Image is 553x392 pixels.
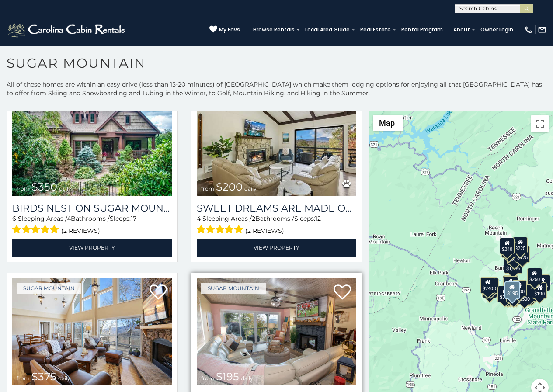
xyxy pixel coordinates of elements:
[503,275,518,292] div: $190
[245,225,284,236] span: (2 reviews)
[476,24,518,36] a: Owner Login
[219,26,240,34] span: My Favs
[527,268,542,284] div: $250
[7,21,128,38] img: White-1-2.png
[315,215,321,222] span: 12
[12,278,172,385] img: Little Sugar Haven
[538,25,546,34] img: mail-regular-white.png
[504,257,522,274] div: $1,095
[249,24,299,36] a: Browse Rentals
[197,239,357,257] a: View Property
[12,89,172,196] img: Birds Nest On Sugar Mountain
[197,278,357,385] img: Skyleaf on Sugar
[216,370,239,383] span: $195
[197,278,357,385] a: Skyleaf on Sugar from $195 daily
[12,202,172,214] a: Birds Nest On Sugar Mountain
[522,285,536,302] div: $195
[379,118,395,128] span: Map
[12,239,172,257] a: View Property
[197,202,357,214] a: Sweet Dreams Are Made Of Skis
[513,237,528,253] div: $225
[31,370,56,383] span: $375
[17,185,30,192] span: from
[12,215,16,222] span: 6
[197,89,357,196] img: Sweet Dreams Are Made Of Skis
[241,375,253,382] span: daily
[58,375,70,382] span: daily
[515,246,530,263] div: $125
[524,25,533,34] img: phone-regular-white.png
[535,274,550,291] div: $155
[252,215,255,222] span: 2
[131,215,136,222] span: 17
[197,214,357,236] div: Sleeping Areas / Bathrooms / Sleeps:
[216,180,243,193] span: $200
[12,89,172,196] a: Birds Nest On Sugar Mountain from $350 daily
[301,24,354,36] a: Local Area Guide
[532,282,547,299] div: $190
[480,277,495,294] div: $240
[356,24,395,36] a: Real Estate
[498,286,513,302] div: $375
[197,89,357,196] a: Sweet Dreams Are Made Of Skis from $200 daily
[244,185,257,192] span: daily
[373,115,403,131] button: Change map style
[150,284,167,302] a: Add to favorites
[17,283,81,294] a: Sugar Mountain
[397,24,447,36] a: Rental Program
[59,185,71,192] span: daily
[12,278,172,385] a: Little Sugar Haven from $375 daily
[449,24,474,36] a: About
[500,238,515,254] div: $240
[67,215,71,222] span: 4
[201,283,266,294] a: Sugar Mountain
[61,225,100,236] span: (2 reviews)
[201,375,214,382] span: from
[209,25,240,34] a: My Favs
[504,281,520,299] div: $195
[512,280,527,297] div: $200
[201,185,214,192] span: from
[334,284,351,302] a: Add to favorites
[503,276,518,293] div: $300
[31,180,57,193] span: $350
[12,214,172,236] div: Sleeping Areas / Bathrooms / Sleeps:
[17,375,30,382] span: from
[197,215,201,222] span: 4
[531,115,549,132] button: Toggle fullscreen view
